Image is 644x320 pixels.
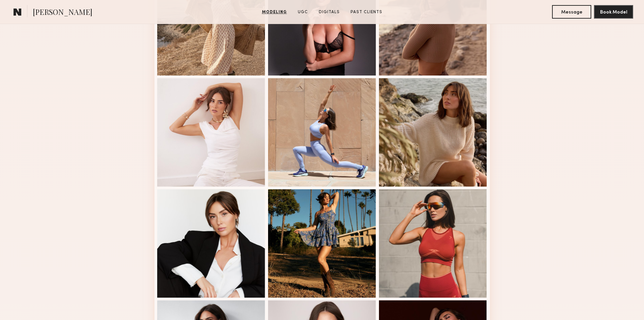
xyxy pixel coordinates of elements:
[552,5,591,19] button: Message
[594,5,633,19] button: Book Model
[348,9,385,15] a: Past Clients
[316,9,342,15] a: Digitals
[33,7,92,19] span: [PERSON_NAME]
[594,9,633,15] a: Book Model
[295,9,311,15] a: UGC
[259,9,290,15] a: Modeling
